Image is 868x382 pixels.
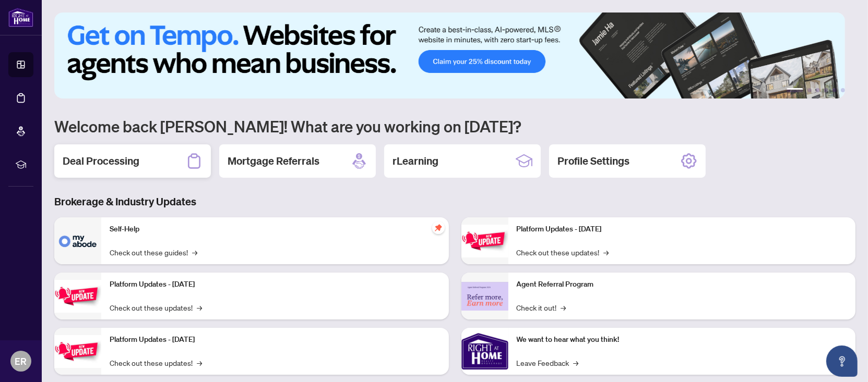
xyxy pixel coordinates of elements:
img: Agent Referral Program [461,282,508,311]
a: Leave Feedback→ [517,357,579,368]
a: Check out these updates!→ [110,302,202,313]
img: Slide 0 [54,13,845,98]
img: We want to hear what you think! [461,328,508,375]
img: logo [8,8,33,27]
span: → [604,247,609,258]
button: 4 [824,88,828,92]
button: 3 [816,88,820,92]
span: → [197,357,202,368]
p: Platform Updates - [DATE] [110,279,441,290]
span: → [197,302,202,313]
img: Platform Updates - July 21, 2025 [54,335,101,368]
span: → [561,302,566,313]
button: Open asap [826,346,858,377]
span: ER [15,354,27,368]
button: 2 [807,88,812,92]
span: → [574,357,579,368]
button: 5 [833,88,837,92]
h2: rLearning [393,154,438,168]
h2: Mortgage Referrals [228,154,319,168]
h1: Welcome back [PERSON_NAME]! What are you working on [DATE]? [54,116,855,136]
a: Check out these updates!→ [110,357,202,368]
h2: Profile Settings [557,154,629,168]
p: Platform Updates - [DATE] [517,224,848,235]
span: pushpin [432,221,445,234]
button: 6 [841,88,845,92]
p: Agent Referral Program [517,279,848,290]
img: Platform Updates - June 23, 2025 [461,225,508,257]
a: Check it out!→ [517,302,566,313]
h3: Brokerage & Industry Updates [54,194,855,209]
img: Platform Updates - September 16, 2025 [54,280,101,313]
img: Self-Help [54,217,101,264]
span: → [192,247,197,258]
p: Self-Help [110,224,441,235]
a: Check out these guides!→ [110,247,197,258]
button: 1 [787,88,803,92]
h2: Deal Processing [63,154,139,168]
p: Platform Updates - [DATE] [110,334,441,346]
a: Check out these updates!→ [517,247,609,258]
p: We want to hear what you think! [517,334,848,346]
